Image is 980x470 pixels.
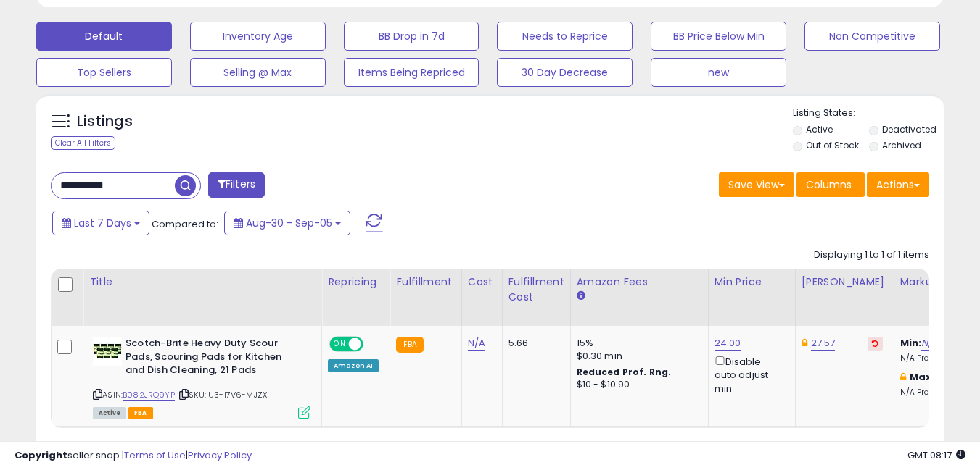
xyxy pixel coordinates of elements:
[51,136,115,150] div: Clear All Filters
[124,448,186,462] a: Terms of Use
[123,389,175,401] a: B082JRQ9YP
[328,359,379,372] div: Amazon AI
[867,172,929,197] button: Actions
[93,337,310,417] div: ASIN:
[361,338,384,351] span: OFF
[77,112,133,132] h5: Listings
[900,336,922,350] b: Min:
[246,216,332,230] span: Aug-30 - Sep-05
[125,337,302,381] b: Scotch-Brite Heavy Duty Scour Pads, Scouring Pads for Kitchen and Dish Cleaning, 21 Pads
[811,336,836,351] a: 27.57
[577,337,697,350] div: 15%
[177,389,267,400] span: | SKU: U3-I7V6-MJZX
[93,337,122,366] img: 41VxJVF9wkL._SL40_.jpg
[651,58,786,87] button: new
[190,22,326,51] button: Inventory Age
[577,350,697,363] div: $0.30 min
[715,353,784,395] div: Disable auto adjust min
[190,58,326,87] button: Selling @ Max
[882,123,936,135] label: Deactivated
[36,58,172,87] button: Top Sellers
[74,216,131,230] span: Last 7 Days
[152,217,218,231] span: Compared to:
[793,106,944,120] p: Listing States:
[52,211,149,235] button: Last 7 Days
[89,274,316,290] div: Title
[331,338,349,351] span: ON
[93,407,126,419] span: All listings currently available for purchase on Amazon
[802,274,888,290] div: [PERSON_NAME]
[814,248,929,262] div: Displaying 1 to 1 of 1 items
[328,274,384,290] div: Repricing
[806,123,833,135] label: Active
[344,58,479,87] button: Items Being Repriced
[468,336,485,351] a: N/A
[396,274,455,290] div: Fulfillment
[577,274,702,290] div: Amazon Fees
[15,449,252,463] div: seller snap | |
[468,274,496,290] div: Cost
[396,337,423,353] small: FBA
[36,22,172,51] button: Default
[882,139,921,151] label: Archived
[188,448,252,462] a: Privacy Policy
[907,448,965,462] span: 2025-09-13 08:17 GMT
[208,172,265,198] button: Filters
[497,22,633,51] button: Needs to Reprice
[15,448,67,462] strong: Copyright
[806,177,852,192] span: Columns
[577,366,672,378] b: Reduced Prof. Rng.
[796,172,865,197] button: Columns
[921,336,939,351] a: N/A
[719,172,794,197] button: Save View
[806,139,859,151] label: Out of Stock
[651,22,786,51] button: BB Price Below Min
[128,407,153,419] span: FBA
[577,290,585,303] small: Amazon Fees.
[497,58,633,87] button: 30 Day Decrease
[715,274,789,290] div: Min Price
[804,22,940,51] button: Non Competitive
[577,379,697,391] div: $10 - $10.90
[508,274,564,305] div: Fulfillment Cost
[344,22,479,51] button: BB Drop in 7d
[508,337,559,350] div: 5.66
[224,211,350,235] button: Aug-30 - Sep-05
[715,336,741,351] a: 24.00
[910,370,935,384] b: Max:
